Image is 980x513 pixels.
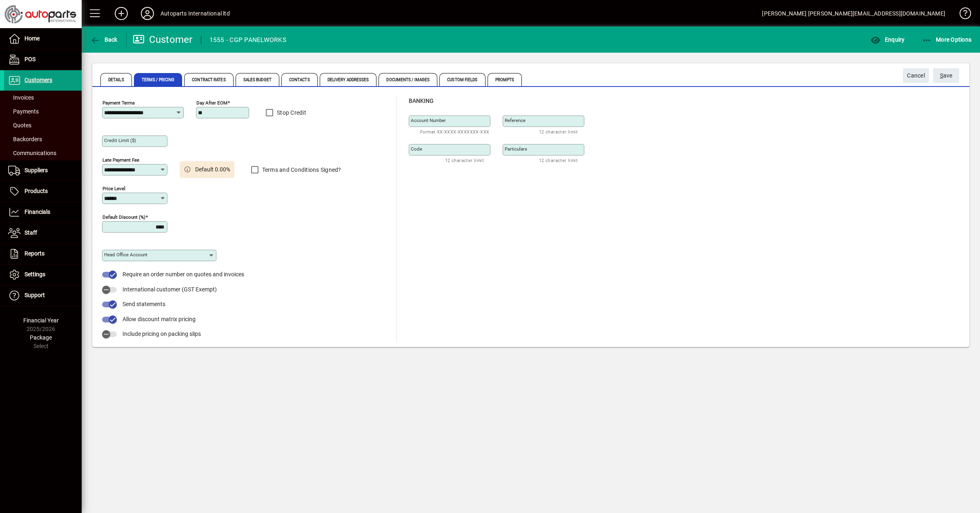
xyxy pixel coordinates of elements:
span: Documents / Images [379,73,437,86]
mat-label: Late Payment Fee [102,157,139,163]
a: Suppliers [4,160,82,181]
span: Communications [8,150,56,156]
span: Prompts [488,73,522,86]
a: Reports [4,244,82,264]
div: Autoparts International ltd [160,7,230,20]
mat-hint: Format XX-XXXX-XXXXXXX-XXX [420,127,489,136]
button: Add [108,6,134,21]
a: Quotes [4,118,82,132]
button: Back [88,32,120,47]
button: Enquiry [869,32,906,47]
mat-label: Code [411,146,422,152]
span: Home [24,35,40,42]
mat-label: Credit Limit ($) [104,138,136,143]
span: Allow discount matrix pricing [122,316,196,322]
a: Staff [4,223,82,243]
label: Terms and Conditions Signed? [261,166,341,174]
span: Contract Rates [184,73,233,86]
span: Suppliers [24,167,48,173]
button: Cancel [903,68,929,83]
span: Enquiry [871,36,904,43]
span: S [940,72,943,79]
span: Banking [409,98,434,104]
a: Invoices [4,91,82,104]
span: Support [24,292,45,298]
span: Package [30,334,52,341]
span: Financial Year [23,317,59,324]
div: [PERSON_NAME] [PERSON_NAME][EMAIL_ADDRESS][DOMAIN_NAME] [762,7,945,20]
button: Save [933,68,959,83]
mat-label: Head Office Account [104,252,147,258]
app-page-header-button: Back [82,32,127,47]
a: Payments [4,104,82,118]
a: Products [4,181,82,202]
span: Staff [24,229,37,236]
span: Details [100,73,132,86]
mat-hint: 12 character limit [539,127,578,136]
span: Financials [24,209,50,215]
a: Settings [4,264,82,285]
span: Back [90,36,118,43]
span: Cancel [907,69,925,82]
div: 1555 - CGP PANELWORKS [209,33,286,47]
span: Send statements [122,301,165,307]
a: Backorders [4,132,82,146]
span: Settings [24,271,45,278]
a: Knowledge Base [953,2,970,28]
mat-label: Price Level [102,186,125,191]
span: International customer (GST Exempt) [122,286,217,293]
mat-label: Reference [505,118,526,123]
mat-label: Default Discount (%) [102,214,145,220]
span: Contacts [281,73,318,86]
span: POS [24,56,36,62]
span: Custom Fields [439,73,485,86]
span: Invoices [8,94,34,101]
button: More Options [920,32,974,47]
mat-label: Particulars [505,146,527,152]
span: Terms / Pricing [134,73,183,86]
a: Support [4,285,82,306]
mat-label: Day after EOM [196,100,227,106]
span: Delivery Addresses [320,73,377,86]
span: Include pricing on packing slips [122,331,201,337]
a: Financials [4,202,82,222]
span: Reports [24,250,45,257]
a: Communications [4,146,82,160]
span: More Options [922,36,972,43]
span: Default 0.00% [195,165,230,174]
label: Stop Credit [275,109,306,117]
mat-hint: 12 character limit [445,155,484,165]
span: Payments [8,108,39,115]
a: POS [4,49,82,70]
span: ave [940,69,953,82]
span: Backorders [8,136,42,142]
button: Profile [134,6,160,21]
span: Quotes [8,122,31,129]
mat-label: Payment Terms [102,100,135,106]
span: Customers [24,77,52,83]
div: Customer [133,33,193,46]
span: Products [24,188,48,194]
mat-hint: 12 character limit [539,155,578,165]
span: Require an order number on quotes and invoices [122,271,244,278]
span: Sales Budget [236,73,279,86]
mat-label: Account number [411,118,446,123]
a: Home [4,29,82,49]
